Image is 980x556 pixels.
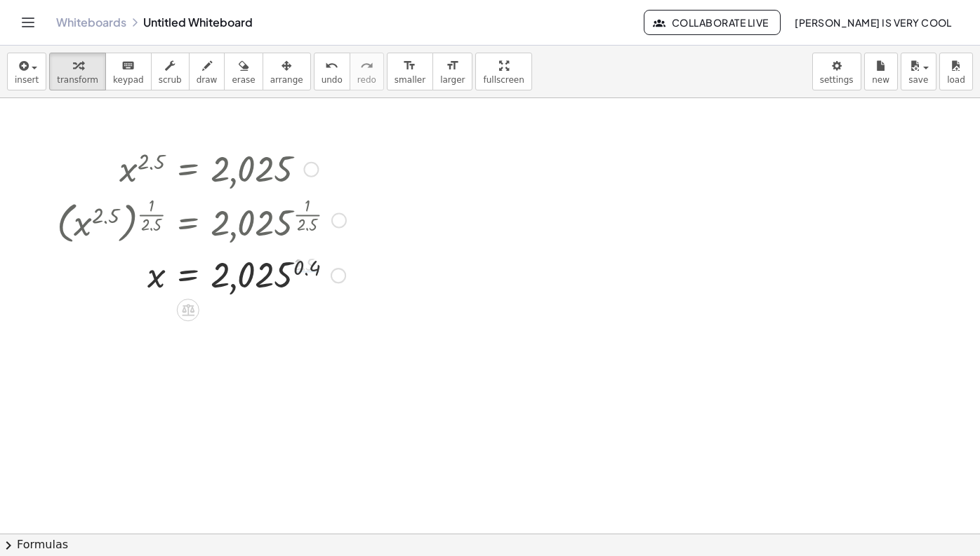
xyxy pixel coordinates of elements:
[224,53,263,90] button: erase
[177,299,199,321] div: Apply the same math to both sides of the equation
[325,57,338,74] i: undo
[360,57,373,74] i: redo
[908,75,928,85] span: save
[197,75,218,85] span: draw
[864,53,898,90] button: new
[432,53,472,90] button: format_sizelarger
[795,16,952,29] span: [PERSON_NAME] Is very cool
[644,10,780,35] button: Collaborate Live
[475,53,531,90] button: fullscreen
[270,75,303,85] span: arrange
[403,57,416,74] i: format_size
[820,75,854,85] span: settings
[17,11,39,34] button: Toggle navigation
[49,53,106,90] button: transform
[446,57,459,74] i: format_size
[939,53,973,90] button: load
[440,75,465,85] span: larger
[395,75,425,85] span: smaller
[901,53,936,90] button: save
[105,53,152,90] button: keyboardkeypad
[57,75,98,85] span: transform
[263,53,311,90] button: arrange
[121,57,135,74] i: keyboard
[947,75,965,85] span: load
[656,16,768,29] span: Collaborate Live
[159,75,182,85] span: scrub
[15,75,39,85] span: insert
[350,53,384,90] button: redoredo
[189,53,225,90] button: draw
[56,15,126,29] a: Whiteboards
[812,53,861,90] button: settings
[314,53,350,90] button: undoundo
[113,75,144,85] span: keypad
[7,53,46,90] button: insert
[387,53,433,90] button: format_sizesmaller
[783,10,963,35] button: [PERSON_NAME] Is very cool
[322,75,343,85] span: undo
[151,53,190,90] button: scrub
[232,75,255,85] span: erase
[357,75,376,85] span: redo
[483,75,524,85] span: fullscreen
[872,75,889,85] span: new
